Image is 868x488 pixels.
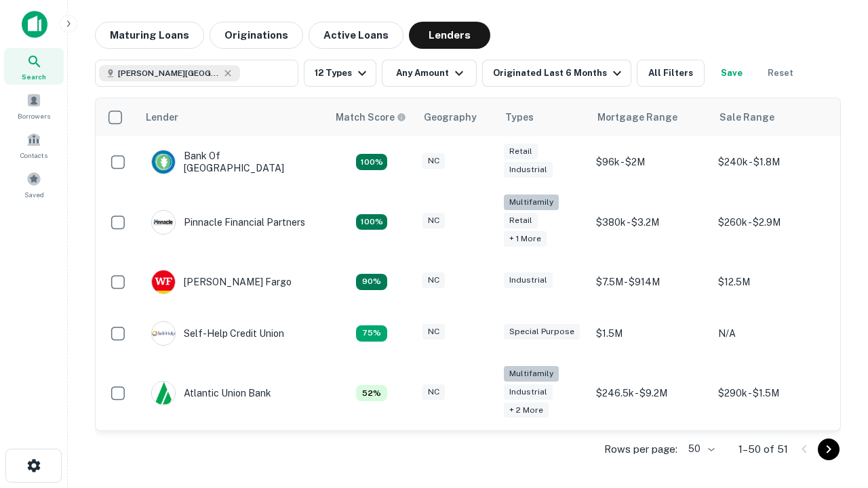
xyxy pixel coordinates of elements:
[424,109,477,125] div: Geography
[504,384,553,400] div: Industrial
[138,98,328,136] th: Lender
[304,60,376,87] button: 12 Types
[589,256,711,308] td: $7.5M - $914M
[493,65,625,81] div: Originated Last 6 Months
[22,71,46,82] span: Search
[152,270,175,293] img: picture
[24,189,44,200] span: Saved
[336,110,406,125] div: Capitalize uses an advanced AI algorithm to match your search with the best lender. The match sco...
[422,153,445,169] div: NC
[504,144,538,159] div: Retail
[409,22,490,49] button: Lenders
[4,127,64,163] a: Contacts
[4,48,64,85] a: Search
[683,439,717,459] div: 50
[711,359,833,428] td: $290k - $1.5M
[4,166,64,203] a: Saved
[637,60,705,87] button: All Filters
[151,321,284,346] div: Self-help Credit Union
[504,324,580,340] div: Special Purpose
[589,136,711,188] td: $96k - $2M
[356,325,387,342] div: Matching Properties: 10, hasApolloMatch: undefined
[504,366,559,382] div: Multifamily
[597,109,677,125] div: Mortgage Range
[151,381,271,405] div: Atlantic Union Bank
[711,188,833,256] td: $260k - $2.9M
[422,384,445,400] div: NC
[710,60,753,87] button: Save your search to get updates of matches that match your search criteria.
[505,109,534,125] div: Types
[356,214,387,230] div: Matching Properties: 24, hasApolloMatch: undefined
[146,109,178,125] div: Lender
[504,162,553,178] div: Industrial
[589,308,711,359] td: $1.5M
[711,98,833,136] th: Sale Range
[382,60,477,87] button: Any Amount
[711,136,833,188] td: $240k - $1.8M
[504,195,559,210] div: Multifamily
[416,98,497,136] th: Geography
[309,22,403,49] button: Active Loans
[118,67,220,79] span: [PERSON_NAME][GEOGRAPHIC_DATA], [GEOGRAPHIC_DATA]
[210,22,303,49] button: Originations
[422,272,445,288] div: NC
[497,98,589,136] th: Types
[604,441,677,457] p: Rows per page:
[711,308,833,359] td: N/A
[20,150,47,161] span: Contacts
[22,11,47,38] img: capitalize-icon.png
[759,60,802,87] button: Reset
[422,324,445,340] div: NC
[719,109,774,125] div: Sale Range
[151,210,305,235] div: Pinnacle Financial Partners
[738,441,788,457] p: 1–50 of 51
[151,270,292,294] div: [PERSON_NAME] Fargo
[504,231,547,247] div: + 1 more
[152,382,175,405] img: picture
[152,150,175,174] img: picture
[356,154,387,170] div: Matching Properties: 14, hasApolloMatch: undefined
[422,213,445,228] div: NC
[504,213,538,228] div: Retail
[95,22,204,49] button: Maturing Loans
[818,439,840,460] button: Go to next page
[800,336,868,401] iframe: Chat Widget
[18,110,50,121] span: Borrowers
[504,272,553,288] div: Industrial
[356,385,387,401] div: Matching Properties: 7, hasApolloMatch: undefined
[328,98,416,136] th: Capitalize uses an advanced AI algorithm to match your search with the best lender. The match sco...
[482,60,631,87] button: Originated Last 6 Months
[356,274,387,290] div: Matching Properties: 12, hasApolloMatch: undefined
[336,110,403,125] h6: Match Score
[589,188,711,256] td: $380k - $3.2M
[589,359,711,428] td: $246.5k - $9.2M
[504,403,549,418] div: + 2 more
[151,150,314,174] div: Bank Of [GEOGRAPHIC_DATA]
[152,211,175,234] img: picture
[152,322,175,345] img: picture
[589,98,711,136] th: Mortgage Range
[711,256,833,308] td: $12.5M
[4,87,64,124] a: Borrowers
